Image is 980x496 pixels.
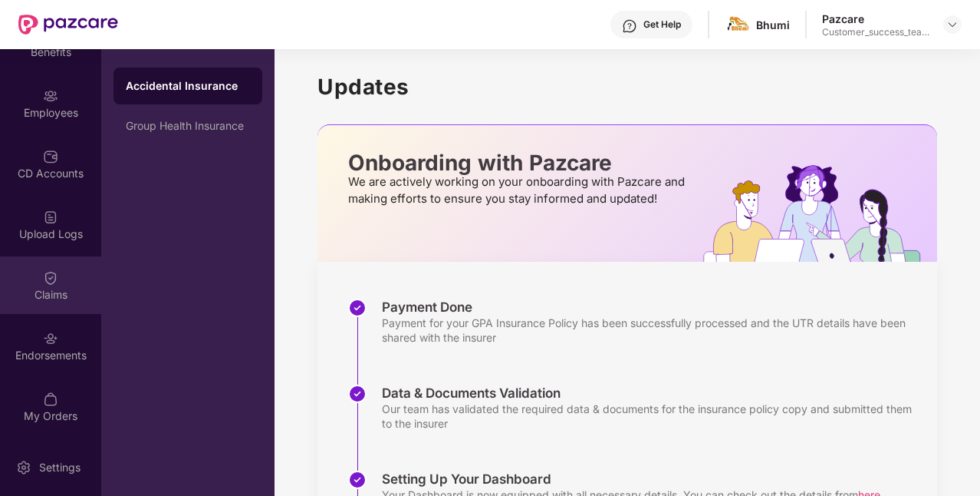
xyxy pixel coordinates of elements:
img: svg+xml;base64,PHN2ZyBpZD0iRW1wbG95ZWVzIiB4bWxucz0iaHR0cDovL3d3dy53My5vcmcvMjAwMC9zdmciIHdpZHRoPS... [43,88,58,104]
img: svg+xml;base64,PHN2ZyBpZD0iTXlfT3JkZXJzIiBkYXRhLW5hbWU9Ik15IE9yZGVycyIgeG1sbnM9Imh0dHA6Ly93d3cudz... [43,392,58,407]
div: Payment Done [382,299,922,316]
div: Group Health Insurance [126,120,250,132]
div: Payment for your GPA Insurance Policy has been successfully processed and the UTR details have be... [382,316,922,345]
img: bhumi%20(1).jpg [727,14,749,36]
img: svg+xml;base64,PHN2ZyBpZD0iVXBsb2FkX0xvZ3MiIGRhdGEtbmFtZT0iVXBsb2FkIExvZ3MiIHhtbG5zPSJodHRwOi8vd3... [43,210,58,225]
img: svg+xml;base64,PHN2ZyBpZD0iRHJvcGRvd24tMzJ4MzIiIHhtbG5zPSJodHRwOi8vd3d3LnczLm9yZy8yMDAwL3N2ZyIgd2... [946,18,959,31]
div: Data & Documents Validation [382,385,922,402]
div: Accidental Insurance [126,78,250,94]
img: svg+xml;base64,PHN2ZyBpZD0iQ0RfQWNjb3VudHMiIGRhdGEtbmFtZT0iQ0QgQWNjb3VudHMiIHhtbG5zPSJodHRwOi8vd3... [43,149,58,164]
div: Get Help [643,18,681,31]
img: svg+xml;base64,PHN2ZyBpZD0iU3RlcC1Eb25lLTMyeDMyIiB4bWxucz0iaHR0cDovL3d3dy53My5vcmcvMjAwMC9zdmciIH... [348,471,367,489]
img: svg+xml;base64,PHN2ZyBpZD0iQ2xhaW0iIHhtbG5zPSJodHRwOi8vd3d3LnczLm9yZy8yMDAwL3N2ZyIgd2lkdGg9IjIwIi... [43,270,58,286]
div: Setting Up Your Dashboard [382,471,880,488]
div: Settings [35,460,85,475]
h1: Updates [317,74,937,100]
img: svg+xml;base64,PHN2ZyBpZD0iRW5kb3JzZW1lbnRzIiB4bWxucz0iaHR0cDovL3d3dy53My5vcmcvMjAwMC9zdmciIHdpZH... [43,331,58,346]
img: svg+xml;base64,PHN2ZyBpZD0iU2V0dGluZy0yMHgyMCIgeG1sbnM9Imh0dHA6Ly93d3cudzMub3JnLzIwMDAvc3ZnIiB3aW... [16,460,31,475]
div: Our team has validated the required data & documents for the insurance policy copy and submitted ... [382,402,922,431]
img: hrOnboarding [703,165,937,262]
div: Customer_success_team_lead [822,26,929,38]
img: svg+xml;base64,PHN2ZyBpZD0iU3RlcC1Eb25lLTMyeDMyIiB4bWxucz0iaHR0cDovL3d3dy53My5vcmcvMjAwMC9zdmciIH... [348,299,367,317]
img: svg+xml;base64,PHN2ZyBpZD0iSGVscC0zMngzMiIgeG1sbnM9Imh0dHA6Ly93d3cudzMub3JnLzIwMDAvc3ZnIiB3aWR0aD... [622,18,637,34]
p: Onboarding with Pazcare [348,156,689,170]
div: Bhumi [756,18,790,32]
div: Pazcare [822,12,929,26]
img: svg+xml;base64,PHN2ZyBpZD0iU3RlcC1Eb25lLTMyeDMyIiB4bWxucz0iaHR0cDovL3d3dy53My5vcmcvMjAwMC9zdmciIH... [348,385,367,403]
img: New Pazcare Logo [18,15,118,35]
p: We are actively working on your onboarding with Pazcare and making efforts to ensure you stay inf... [348,174,689,207]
